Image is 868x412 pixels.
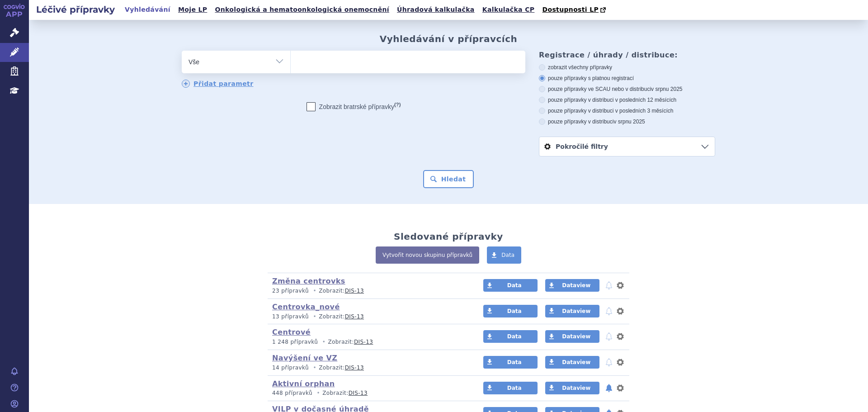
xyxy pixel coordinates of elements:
button: notifikace [604,357,613,368]
p: Zobrazit: [272,313,466,321]
a: Pokročilé filtry [539,137,715,156]
label: Zobrazit bratrské přípravky [307,102,401,111]
p: Zobrazit: [272,389,466,397]
button: notifikace [604,383,613,393]
h2: Sledované přípravky [394,231,503,242]
a: Onkologická a hematoonkologická onemocnění [212,4,392,16]
button: nastavení [616,331,625,342]
a: Dataview [545,356,599,369]
button: nastavení [616,280,625,291]
button: notifikace [604,280,613,291]
a: Centrové [272,328,311,336]
i: • [311,313,319,321]
span: 1 248 přípravků [272,339,318,345]
i: • [314,389,322,397]
a: Kalkulačka CP [480,4,538,16]
a: DIS-13 [349,390,368,396]
span: 14 přípravků [272,365,309,371]
span: Dataview [562,359,590,365]
i: • [320,338,328,346]
span: Dataview [562,333,590,340]
h2: Vyhledávání v přípravcích [380,33,518,44]
a: Vyhledávání [122,4,173,16]
abbr: (?) [394,102,401,108]
span: v srpnu 2025 [613,118,645,125]
a: Data [483,330,538,343]
a: Vytvořit novou skupinu přípravků [376,246,479,264]
a: Data [483,382,538,394]
button: notifikace [604,331,613,342]
button: nastavení [616,383,625,393]
p: Zobrazit: [272,338,466,346]
a: Data [483,279,538,292]
span: 23 přípravků [272,288,309,294]
span: v srpnu 2025 [651,86,682,92]
a: Úhradová kalkulačka [394,4,477,16]
span: Dataview [562,308,590,314]
label: pouze přípravky v distribuci v posledních 3 měsících [539,107,715,114]
span: Data [501,252,514,258]
a: Dataview [545,279,599,292]
a: Centrovka_nové [272,303,340,311]
span: Data [507,333,522,340]
a: Navýšení ve VZ [272,354,337,362]
label: pouze přípravky ve SCAU nebo v distribuci [539,85,715,93]
label: pouze přípravky v distribuci v posledních 12 měsících [539,96,715,104]
span: 448 přípravků [272,390,312,396]
h2: Léčivé přípravky [29,3,122,16]
span: Data [507,282,522,289]
label: zobrazit všechny přípravky [539,64,715,71]
a: DIS-13 [345,288,364,294]
a: Data [483,356,538,369]
p: Zobrazit: [272,364,466,372]
a: Moje LP [175,4,210,16]
span: Dataview [562,282,590,289]
a: Aktivní orphan [272,379,335,388]
span: Dostupnosti LP [542,6,599,13]
a: DIS-13 [345,313,364,320]
a: Dataview [545,330,599,343]
span: Dataview [562,385,590,391]
label: pouze přípravky v distribuci [539,118,715,125]
a: Dataview [545,382,599,394]
a: DIS-13 [354,339,373,345]
a: Přidat parametr [182,80,254,88]
h3: Registrace / úhrady / distribuce: [539,51,715,59]
button: Hledat [423,170,474,188]
button: notifikace [604,306,613,317]
span: Data [507,359,522,365]
a: Data [483,305,538,317]
span: Data [507,385,522,391]
a: DIS-13 [345,365,364,371]
span: Data [507,308,522,314]
button: nastavení [616,306,625,317]
a: Data [487,246,521,264]
label: pouze přípravky s platnou registrací [539,75,715,82]
span: 13 přípravků [272,313,309,320]
button: nastavení [616,357,625,368]
a: Změna centrovks [272,277,345,285]
i: • [311,364,319,372]
i: • [311,287,319,295]
a: Dostupnosti LP [539,4,610,16]
a: Dataview [545,305,599,317]
p: Zobrazit: [272,287,466,295]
